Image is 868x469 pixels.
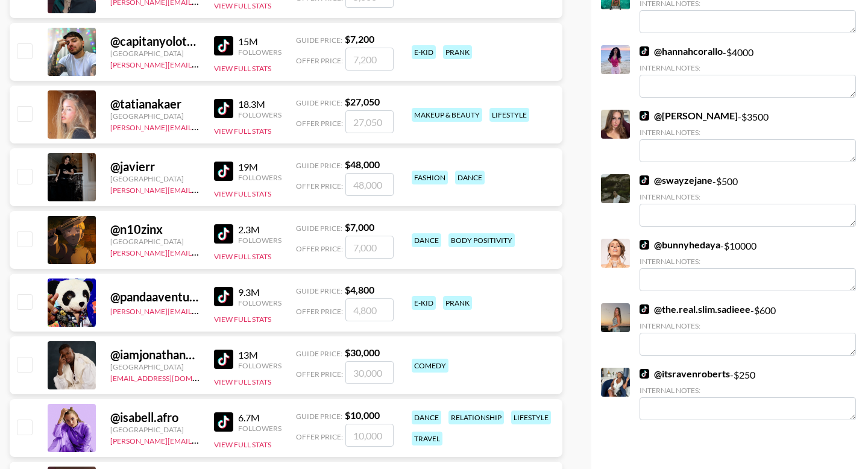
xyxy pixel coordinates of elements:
a: @[PERSON_NAME] [640,110,738,122]
span: Guide Price: [296,161,342,170]
div: dance [412,411,441,424]
div: [GEOGRAPHIC_DATA] [110,112,200,121]
input: 30,000 [345,361,394,384]
a: @bunnyhedaya [640,239,720,251]
div: comedy [412,359,448,373]
div: 2.3M [238,224,281,236]
div: 15M [238,36,281,48]
img: TikTok [640,304,649,314]
div: Followers [238,173,281,182]
div: @ capitanyolotroll [110,34,200,49]
div: dance [455,171,485,184]
a: [EMAIL_ADDRESS][DOMAIN_NAME] [110,371,231,383]
div: @ n10zinx [110,222,200,237]
img: TikTok [640,111,649,121]
div: [GEOGRAPHIC_DATA] [110,49,200,58]
div: Internal Notes: [640,63,856,72]
span: Offer Price: [296,307,343,316]
button: View Full Stats [214,440,271,449]
div: Followers [238,361,281,370]
a: @the.real.slim.sadieee [640,303,750,315]
div: 19M [238,161,281,173]
div: lifestyle [489,108,529,122]
input: 7,000 [345,236,394,259]
div: @ pandaaventurerotiktok [110,289,200,304]
span: Offer Price: [296,244,343,253]
div: body positivity [448,233,515,247]
img: TikTok [640,369,649,379]
a: [PERSON_NAME][EMAIL_ADDRESS][DOMAIN_NAME] [110,183,289,195]
span: Guide Price: [296,349,342,358]
strong: $ 7,000 [345,221,374,233]
button: View Full Stats [214,127,271,136]
div: e-kid [412,45,436,59]
div: @ tatianakaer [110,96,200,112]
div: Followers [238,110,281,119]
div: Internal Notes: [640,257,856,266]
div: @ javierr [110,159,200,174]
div: Followers [238,48,281,57]
div: - $ 3500 [640,110,856,162]
div: [GEOGRAPHIC_DATA] [110,425,200,434]
span: Guide Price: [296,98,342,107]
img: TikTok [214,162,233,181]
div: - $ 600 [640,303,856,356]
input: 48,000 [345,173,394,196]
img: TikTok [214,287,233,306]
img: TikTok [214,350,233,369]
button: View Full Stats [214,315,271,324]
strong: $ 27,050 [345,96,380,107]
div: Internal Notes: [640,321,856,330]
img: TikTok [214,412,233,432]
span: Guide Price: [296,412,342,421]
span: Offer Price: [296,181,343,190]
div: 9.3M [238,286,281,298]
a: [PERSON_NAME][EMAIL_ADDRESS][DOMAIN_NAME] [110,121,289,132]
div: 6.7M [238,412,281,424]
div: Followers [238,424,281,433]
input: 27,050 [345,110,394,133]
div: Internal Notes: [640,386,856,395]
button: View Full Stats [214,252,271,261]
a: [PERSON_NAME][EMAIL_ADDRESS][DOMAIN_NAME] [110,58,289,69]
div: [GEOGRAPHIC_DATA] [110,362,200,371]
span: Offer Price: [296,432,343,441]
img: TikTok [640,46,649,56]
div: Internal Notes: [640,192,856,201]
input: 7,200 [345,48,394,71]
button: View Full Stats [214,1,271,10]
img: TikTok [640,175,649,185]
div: @ isabell.afro [110,410,200,425]
div: lifestyle [511,411,551,424]
button: View Full Stats [214,64,271,73]
div: Followers [238,298,281,307]
img: TikTok [214,36,233,55]
strong: $ 7,200 [345,33,374,45]
div: fashion [412,171,448,184]
div: - $ 10000 [640,239,856,291]
div: 13M [238,349,281,361]
button: View Full Stats [214,377,271,386]
div: relationship [448,411,504,424]
div: travel [412,432,442,445]
span: Guide Price: [296,224,342,233]
div: Internal Notes: [640,128,856,137]
span: Guide Price: [296,36,342,45]
div: - $ 250 [640,368,856,420]
img: TikTok [214,99,233,118]
strong: $ 4,800 [345,284,374,295]
div: - $ 4000 [640,45,856,98]
a: [PERSON_NAME][EMAIL_ADDRESS][DOMAIN_NAME] [110,434,289,445]
a: @swayzejane [640,174,712,186]
strong: $ 30,000 [345,347,380,358]
a: [PERSON_NAME][EMAIL_ADDRESS][DOMAIN_NAME] [110,246,289,257]
a: @hannahcorallo [640,45,723,57]
input: 10,000 [345,424,394,447]
a: @itsravenroberts [640,368,730,380]
div: prank [443,296,472,310]
div: 18.3M [238,98,281,110]
div: [GEOGRAPHIC_DATA] [110,174,200,183]
img: TikTok [640,240,649,250]
div: Followers [238,236,281,245]
button: View Full Stats [214,189,271,198]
